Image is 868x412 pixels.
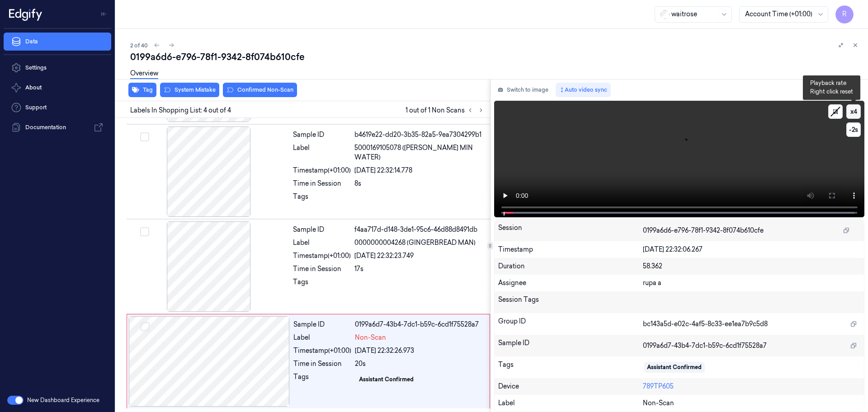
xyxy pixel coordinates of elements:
div: Label [293,238,351,248]
span: Non-Scan [355,333,386,342]
span: Non-Scan [643,398,674,408]
div: Duration [498,262,643,271]
div: 58.362 [643,262,860,271]
div: Tags [293,277,351,292]
a: Support [4,98,111,117]
div: Label [498,398,643,408]
div: Label [293,143,351,162]
button: Select row [141,322,150,331]
button: Auto video sync [556,83,611,97]
div: [DATE] 22:32:23.749 [354,251,485,261]
div: rupa a [643,278,860,288]
span: 2 of 40 [130,42,148,49]
a: Settings [4,59,111,77]
div: Label [293,333,351,342]
a: Data [4,33,111,51]
button: -2s [846,122,861,137]
button: System Mistake [160,83,219,97]
button: Select row [140,227,149,236]
div: Time in Session [293,179,351,188]
span: 5000169105078 ([PERSON_NAME] MIN WATER) [354,143,485,162]
div: Sample ID [293,130,351,140]
div: Assistant Confirmed [647,363,702,371]
div: f4aa717d-d148-3de1-95c6-46d88d8491db [354,225,485,234]
span: Labels In Shopping List: 4 out of 4 [130,106,231,115]
div: 20s [355,359,484,369]
button: About [4,79,111,97]
button: Toggle Navigation [97,7,111,21]
span: 0199a6d6-e796-78f1-9342-8f074b610cfe [643,226,764,235]
div: Time in Session [293,264,351,274]
div: Assignee [498,278,643,288]
button: Tag [128,83,156,97]
div: 8s [354,179,485,188]
span: bc143a5d-e02c-4af5-8c33-ee1ea7b9c5d8 [643,319,768,329]
div: 789TP605 [643,382,860,391]
button: Confirmed Non-Scan [223,83,297,97]
div: Time in Session [293,359,351,369]
div: Tags [293,192,351,206]
div: Device [498,382,643,391]
div: Group ID [498,317,643,331]
div: Timestamp (+01:00) [293,346,351,356]
div: b4619e22-dd20-3b35-82a5-9ea7304299b1 [354,130,485,140]
a: Documentation [4,118,111,136]
button: Select row [140,132,149,141]
div: Sample ID [293,225,351,234]
span: 0199a6d7-43b4-7dc1-b59c-6cd1f75528a7 [643,341,767,351]
div: 17s [354,264,485,274]
div: Timestamp [498,245,643,254]
div: Timestamp (+01:00) [293,166,351,175]
div: [DATE] 22:32:26.973 [355,346,484,356]
button: R [835,5,854,23]
div: Tags [498,360,643,375]
div: [DATE] 22:32:14.778 [354,166,485,175]
div: Sample ID [498,338,643,353]
div: Timestamp (+01:00) [293,251,351,261]
div: Session [498,223,643,238]
div: [DATE] 22:32:06.267 [643,245,860,254]
div: Sample ID [293,320,351,329]
div: Session Tags [498,295,643,309]
button: x4 [846,104,861,119]
span: 1 out of 1 Non Scans [406,105,486,116]
span: 0000000004268 (GINGERBREAD MAN) [354,238,476,248]
div: 0199a6d6-e796-78f1-9342-8f074b610cfe [130,51,861,63]
div: Tags [293,372,351,387]
div: 0199a6d7-43b4-7dc1-b59c-6cd1f75528a7 [355,320,484,329]
button: Switch to image [494,83,552,97]
a: Overview [130,69,158,79]
div: Assistant Confirmed [359,375,414,384]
